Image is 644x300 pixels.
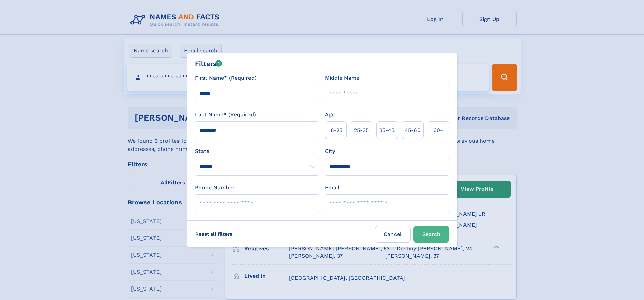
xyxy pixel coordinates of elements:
span: 45‑60 [405,126,421,134]
label: Phone Number [195,184,235,192]
div: Filters [195,59,222,69]
label: Last Name* (Required) [195,111,256,119]
label: Email [325,184,339,192]
label: City [325,147,335,155]
label: Cancel [375,226,411,243]
label: Age [325,111,335,119]
label: First Name* (Required) [195,74,257,82]
label: Reset all filters [191,226,237,242]
label: State [195,147,319,155]
span: 60+ [433,126,444,134]
span: 18‑25 [329,126,342,134]
button: Search [413,226,449,243]
span: 35‑45 [379,126,395,134]
label: Middle Name [325,74,359,82]
span: 25‑35 [354,126,369,134]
